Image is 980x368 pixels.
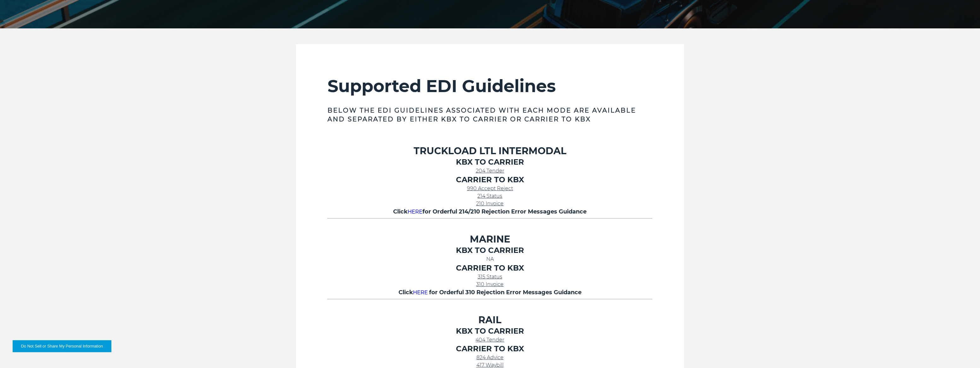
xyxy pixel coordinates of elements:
[476,337,505,343] a: 404 Tender
[467,185,513,191] a: 990 Accept Reject
[476,168,504,174] a: 204 Tender
[328,314,652,326] h3: RAIL
[328,106,652,124] h3: Below the EDI Guidelines associated with each mode are available and separated by either KBX to C...
[476,354,504,360] a: 824 Advice
[328,344,652,354] h4: CARRIER TO KBX
[413,289,428,295] span: HERE
[328,255,652,263] p: NA
[328,288,652,296] h5: Click for Orderful 310 Rejection Error Messages Guidance
[328,233,652,245] h3: MARINE
[328,145,652,157] h3: TRUCKLOAD LTL INTERMODAL
[408,209,423,215] a: HERE
[413,289,429,295] a: HERE
[456,263,524,272] strong: CARRIER TO KBX
[478,274,502,280] a: 315 Status
[476,362,504,368] a: 417 Waybill
[328,326,652,336] h4: KBX TO CARRIER
[456,157,524,166] strong: KBX TO CARRIER
[456,246,524,255] strong: KBX TO CARRIER
[456,175,524,184] strong: CARRIER TO KBX
[328,207,652,216] h5: Click for Orderful 214/210 Rejection Error Messages Guidance
[476,281,504,287] a: 310 Invoice
[13,340,111,352] button: Do Not Sell or Share My Personal Information
[476,201,504,207] a: 210 Invoice
[948,338,980,368] iframe: Chat Widget
[478,193,503,199] a: 214 Status
[328,76,652,96] h2: Supported EDI Guidelines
